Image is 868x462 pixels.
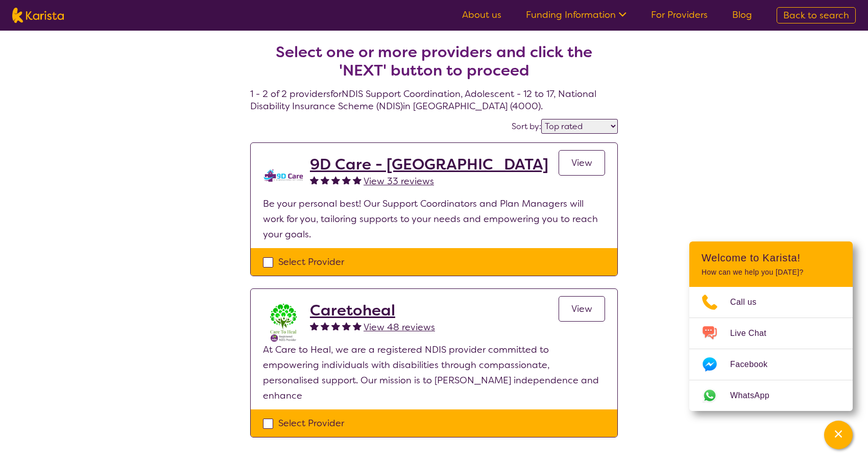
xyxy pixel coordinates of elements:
a: View 33 reviews [364,174,434,189]
span: View [571,303,592,315]
a: Back to search [777,7,856,23]
p: Be your personal best! Our Support Coordinators and Plan Managers will work for you, tailoring su... [263,196,605,242]
img: fullstar [331,176,340,184]
p: How can we help you [DATE]? [702,268,840,277]
ul: Choose channel [689,287,853,411]
a: Blog [732,9,752,21]
img: fullstar [342,176,351,184]
img: fullstar [353,322,361,330]
a: Caretoheal [310,301,435,320]
h2: Welcome to Karista! [702,252,840,264]
img: fullstar [310,176,319,184]
img: fullstar [342,322,351,330]
label: Sort by: [512,121,541,132]
span: Live Chat [730,326,779,341]
img: fullstar [321,176,329,184]
img: fullstar [331,322,340,330]
img: fullstar [353,176,361,184]
a: About us [462,9,501,21]
img: udoxtvw1zwmha9q2qzsy.png [263,155,304,196]
a: Web link opens in a new tab. [689,380,853,411]
img: fullstar [310,322,319,330]
span: WhatsApp [730,388,782,403]
a: For Providers [651,9,708,21]
span: Call us [730,295,769,310]
span: View 48 reviews [364,321,435,333]
span: Back to search [783,9,849,21]
span: View [571,157,592,169]
span: View 33 reviews [364,175,434,187]
a: 9D Care - [GEOGRAPHIC_DATA] [310,155,548,174]
h4: 1 - 2 of 2 providers for NDIS Support Coordination , Adolescent - 12 to 17 , National Disability ... [250,18,618,112]
span: Facebook [730,357,780,372]
h2: Select one or more providers and click the 'NEXT' button to proceed [262,43,606,80]
a: View [559,296,605,322]
img: Karista logo [12,8,64,23]
a: View 48 reviews [364,320,435,335]
a: View [559,150,605,176]
p: At Care to Heal, we are a registered NDIS provider committed to empowering individuals with disab... [263,342,605,403]
div: Channel Menu [689,241,853,411]
a: Funding Information [526,9,626,21]
button: Channel Menu [824,421,853,449]
img: fullstar [321,322,329,330]
img: x8xkzxtsmjra3bp2ouhm.png [263,301,304,342]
